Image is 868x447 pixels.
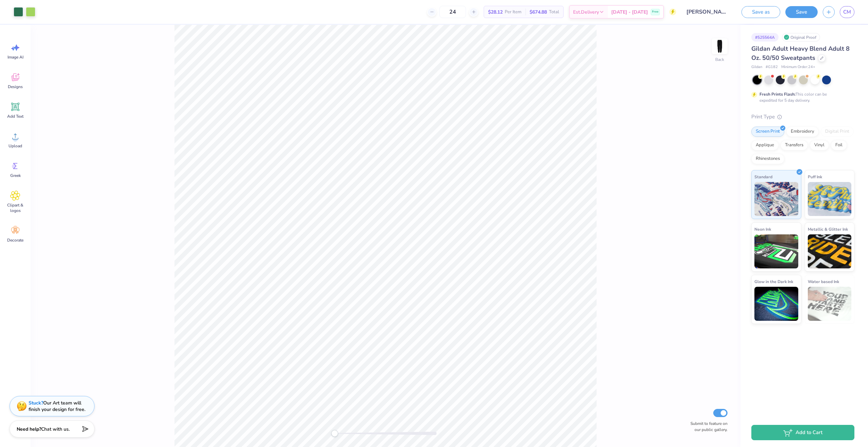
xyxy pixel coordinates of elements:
[782,33,820,42] div: Original Proof
[488,9,503,16] span: $28.12
[687,420,728,433] label: Submit to feature on our public gallery.
[786,127,819,137] div: Embroidery
[681,5,731,19] input: Untitled Design
[821,127,854,137] div: Digital Print
[766,64,778,70] span: # G182
[751,154,784,164] div: Rhinestones
[713,39,727,53] img: Back
[751,140,779,150] div: Applique
[751,64,762,70] span: Gildan
[781,140,808,150] div: Transfers
[754,287,798,321] img: Glow in the Dark Ink
[808,234,852,268] img: Metallic & Glitter Ink
[10,173,21,178] span: Greek
[808,287,852,321] img: Water based Ink
[808,226,848,233] span: Metallic & Glitter Ink
[41,426,70,432] span: Chat with us.
[759,92,796,97] strong: Fresh Prints Flash:
[843,8,851,16] span: CM
[7,237,23,243] span: Decorate
[29,400,85,413] div: Our Art team will finish your design for free.
[840,6,854,18] a: CM
[17,426,41,432] strong: Need help?
[530,9,547,16] span: $674.88
[751,33,779,42] div: # 525564A
[831,140,847,150] div: Foil
[808,173,822,180] span: Puff Ink
[715,56,724,63] div: Back
[754,278,793,285] span: Glow in the Dark Ink
[7,54,23,60] span: Image AI
[759,91,843,103] div: This color can be expedited for 5 day delivery.
[8,84,23,89] span: Designs
[741,6,780,18] button: Save as
[808,182,852,216] img: Puff Ink
[611,9,648,16] span: [DATE] - [DATE]
[754,226,771,233] span: Neon Ink
[785,6,818,18] button: Save
[810,140,829,150] div: Vinyl
[751,113,854,121] div: Print Type
[505,9,521,16] span: Per Item
[7,114,23,119] span: Add Text
[751,127,784,137] div: Screen Print
[439,6,466,18] input: – –
[29,400,43,406] strong: Stuck?
[751,45,850,62] span: Gildan Adult Heavy Blend Adult 8 Oz. 50/50 Sweatpants
[331,430,338,437] div: Accessibility label
[781,64,815,70] span: Minimum Order: 24 +
[754,234,798,268] img: Neon Ink
[573,9,599,16] span: Est. Delivery
[549,9,559,16] span: Total
[754,173,772,180] span: Standard
[9,143,22,149] span: Upload
[652,10,658,14] span: Free
[751,425,854,440] button: Add to Cart
[4,202,27,213] span: Clipart & logos
[754,182,798,216] img: Standard
[808,278,839,285] span: Water based Ink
